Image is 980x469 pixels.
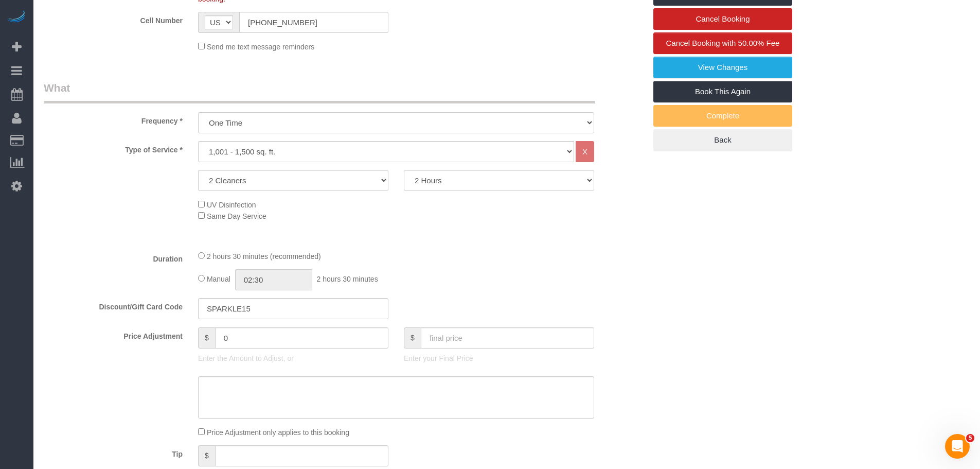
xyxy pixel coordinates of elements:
[198,445,215,466] span: $
[198,353,388,363] p: Enter the Amount to Adjust, or
[36,12,190,26] label: Cell Number
[653,32,792,54] a: Cancel Booking with 50.00% Fee
[421,327,594,349] input: final price
[44,80,595,103] legend: What
[36,445,190,459] label: Tip
[404,353,594,363] p: Enter your Final Price
[317,275,378,283] span: 2 hours 30 minutes
[207,428,349,437] span: Price Adjustment only applies to this booking
[207,201,256,209] span: UV Disinfection
[653,57,792,78] a: View Changes
[945,434,970,459] iframe: Intercom live chat
[36,327,190,341] label: Price Adjustment
[36,141,190,155] label: Type of Service *
[666,39,780,47] span: Cancel Booking with 50.00% Fee
[653,129,792,151] a: Back
[36,112,190,126] label: Frequency *
[966,434,974,442] span: 5
[207,252,321,260] span: 2 hours 30 minutes (recommended)
[207,43,314,51] span: Send me text message reminders
[36,250,190,264] label: Duration
[653,8,792,30] a: Cancel Booking
[239,12,388,33] input: Cell Number
[36,298,190,312] label: Discount/Gift Card Code
[207,212,266,220] span: Same Day Service
[404,327,421,349] span: $
[207,275,230,283] span: Manual
[653,81,792,102] a: Book This Again
[6,10,27,25] img: Automaid Logo
[198,327,215,349] span: $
